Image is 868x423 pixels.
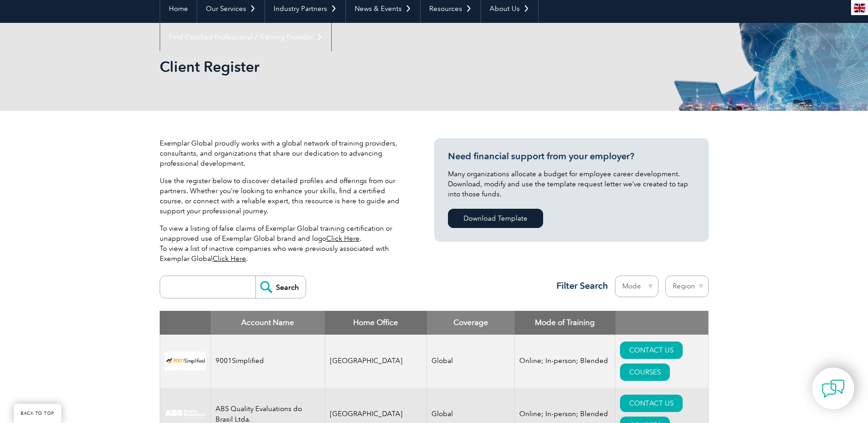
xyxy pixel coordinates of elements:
a: Click Here [213,255,246,263]
h2: Client Register [160,60,544,74]
td: [GEOGRAPHIC_DATA] [325,335,427,388]
input: Search [255,276,306,298]
td: Online; In-person; Blended [515,335,615,388]
p: To view a listing of false claims of Exemplar Global training certification or unapproved use of ... [160,223,407,264]
th: Mode of Training: activate to sort column ascending [515,311,615,335]
th: : activate to sort column ascending [615,311,708,335]
img: 37c9c059-616f-eb11-a812-002248153038-logo.png [165,352,206,370]
td: Global [427,335,515,388]
th: Account Name: activate to sort column descending [210,311,325,335]
a: CONTACT US [620,395,683,412]
a: BACK TO TOP [14,404,61,423]
img: c92924ac-d9bc-ea11-a814-000d3a79823d-logo.jpg [165,409,206,419]
a: Click Here [326,234,360,243]
a: COURSES [620,363,670,381]
h3: Filter Search [551,280,608,292]
a: Find Certified Professional / Training Provider [160,23,331,51]
h3: Need financial support from your employer? [448,151,695,162]
a: Download Template [448,209,543,228]
img: contact-chat.png [822,377,845,400]
td: 9001Simplified [210,335,325,388]
a: CONTACT US [620,342,683,359]
img: en [854,4,865,12]
p: Many organizations allocate a budget for employee career development. Download, modify and use th... [448,169,695,199]
th: Home Office: activate to sort column ascending [325,311,427,335]
th: Coverage: activate to sort column ascending [427,311,515,335]
p: Exemplar Global proudly works with a global network of training providers, consultants, and organ... [160,138,407,168]
p: Use the register below to discover detailed profiles and offerings from our partners. Whether you... [160,176,407,216]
